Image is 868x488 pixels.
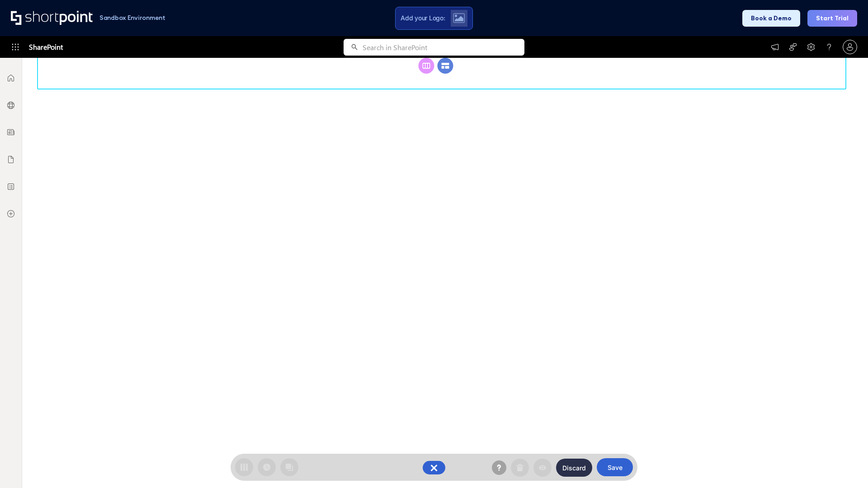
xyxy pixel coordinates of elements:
span: Add your Logo: [401,14,445,22]
button: Save [597,458,633,476]
button: Start Trial [807,10,857,27]
button: Book a Demo [742,10,800,27]
span: SharePoint [29,36,63,58]
h1: Sandbox Environment [99,15,165,20]
button: Discard [556,459,592,477]
img: Upload logo [453,13,465,23]
input: Search in SharePoint [363,39,524,56]
iframe: Chat Widget [823,445,868,488]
